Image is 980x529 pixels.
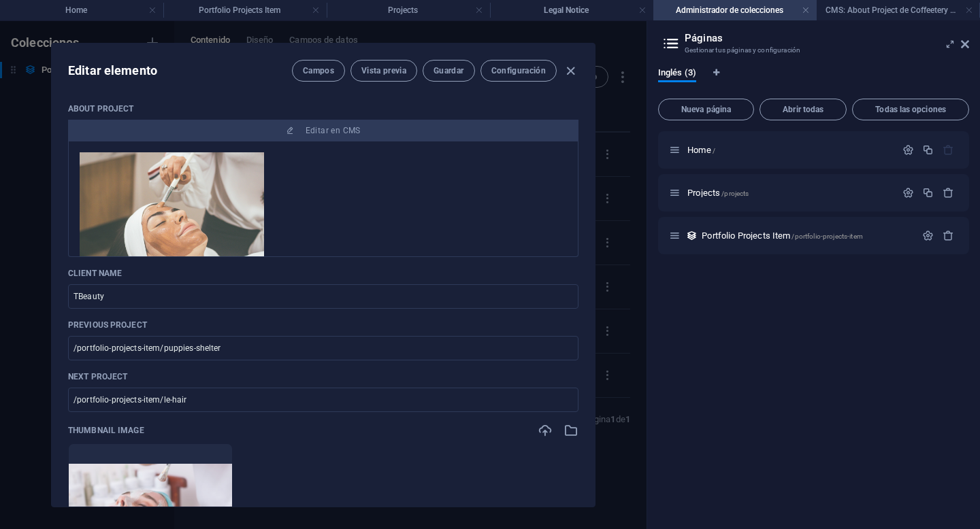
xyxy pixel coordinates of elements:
[658,67,969,93] div: Pestañas de idiomas
[68,336,578,360] div: Al efectuar un vínculo a un sitio web, es necesario usar una URL completa; por ejemplo: "https://...
[68,371,578,382] p: Next Project
[943,230,954,241] div: Eliminar
[68,120,578,141] button: Editar en CMS
[658,99,754,120] button: Nueva página
[922,144,934,156] div: Duplicar
[685,32,969,44] h2: Páginas
[698,231,915,240] div: Portfolio Projects Item/portfolio-projects-item
[759,99,847,120] button: Abrir todas
[68,388,578,412] div: Al efectuar un vínculo a un sitio web, es necesario usar una URL completa; por ejemplo: "https://...
[713,147,715,154] span: /
[163,3,327,18] h4: Portfolio Projects Item
[702,231,863,241] span: Haz clic para abrir la página
[922,187,934,199] div: Duplicar
[68,103,578,114] p: About Project
[68,320,578,330] p: Previous Project
[658,65,696,84] span: Inglés (3)
[653,3,817,18] h4: Administrador de colecciones
[721,190,749,197] span: /projects
[943,144,954,156] div: La página principal no puede eliminarse
[791,233,862,240] span: /portfolio-projects-item
[327,3,490,18] h4: Projects
[423,60,474,82] button: Guardar
[858,105,963,114] span: Todas las opciones
[943,187,954,199] div: Eliminar
[902,187,914,199] div: Configuración
[685,44,942,56] h3: Gestionar tus páginas y configuración
[902,144,914,156] div: Configuración
[687,145,715,155] span: Haz clic para abrir la página
[68,268,578,279] p: Client Name
[664,105,748,114] span: Nueva página
[480,60,557,82] button: Configuración
[292,60,345,82] button: Campos
[922,230,934,241] div: Configuración
[350,60,417,82] button: Vista previa
[683,146,896,154] div: Home/
[303,65,334,76] span: Campos
[766,105,840,114] span: Abrir todas
[434,65,463,76] span: Guardar
[563,423,578,438] i: Selecciona una imagen del administrador de archivos o del catálogo
[852,99,969,120] button: Todas las opciones
[361,65,406,76] span: Vista previa
[683,188,896,197] div: Projects/projects
[687,188,749,198] span: Haz clic para abrir la página
[817,3,980,18] h4: CMS: About Project de Coffeetery Shop
[306,125,361,136] span: Editar en CMS
[491,65,546,76] span: Configuración
[490,3,653,18] h4: Legal Notice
